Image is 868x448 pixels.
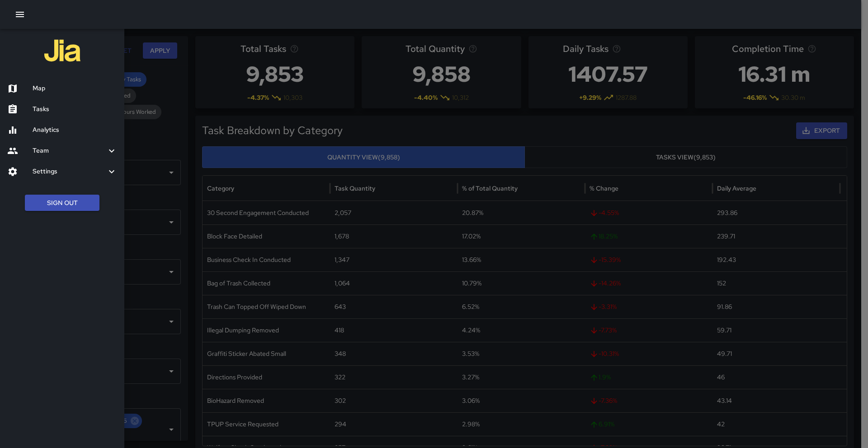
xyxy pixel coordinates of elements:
[33,125,117,135] h6: Analytics
[44,33,80,69] img: jia-logo
[33,84,117,93] h6: Map
[33,104,117,114] h6: Tasks
[33,167,106,177] h6: Settings
[33,146,106,156] h6: Team
[25,195,99,211] button: Sign Out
